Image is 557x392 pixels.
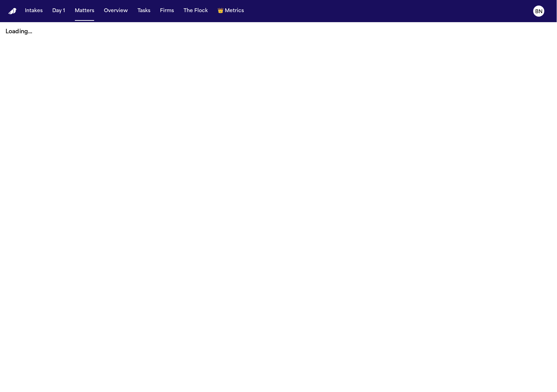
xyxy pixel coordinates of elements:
img: Finch Logo [8,8,17,15]
a: Home [8,8,17,15]
button: Day 1 [50,5,68,17]
button: Firms [157,5,177,17]
button: Tasks [135,5,153,17]
button: The Flock [181,5,211,17]
button: Intakes [22,5,45,17]
p: Loading... [6,28,551,36]
button: Overview [101,5,131,17]
button: crownMetrics [215,5,247,17]
button: Matters [72,5,97,17]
